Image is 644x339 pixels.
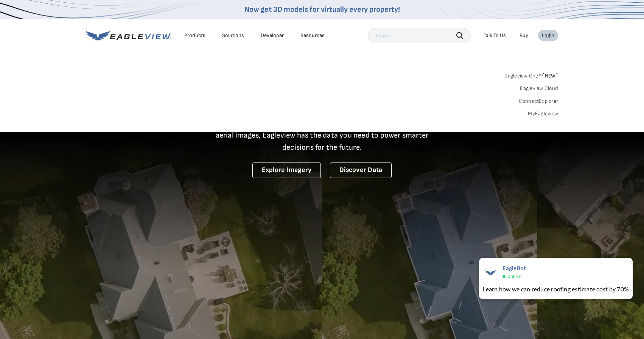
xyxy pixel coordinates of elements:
div: Login [542,32,554,39]
a: Developer [261,32,284,39]
a: Eagleview One™*NEW* [504,70,558,79]
span: EagleBot [502,265,526,272]
a: Buy [520,32,528,39]
img: EagleBot [483,265,498,280]
div: Resources [300,32,325,39]
div: Solutions [222,32,244,39]
div: Products [184,32,205,39]
span: Online [507,274,521,279]
a: Now get 3D models for virtually every property! [244,5,400,14]
span: NEW [543,73,558,79]
input: Search [368,28,471,43]
a: MyEagleview [528,110,558,117]
div: Learn how we can reduce roofing estimate cost by 70% [483,285,629,294]
a: ConnectExplorer [519,98,558,105]
a: Eagleview Cloud [520,85,558,92]
p: A new era starts here. Built on more than 3.5 billion high-resolution aerial images, Eagleview ha... [206,117,438,153]
a: Discover Data [330,163,392,178]
a: Explore Imagery [252,163,321,178]
div: Talk To Us [484,32,506,39]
